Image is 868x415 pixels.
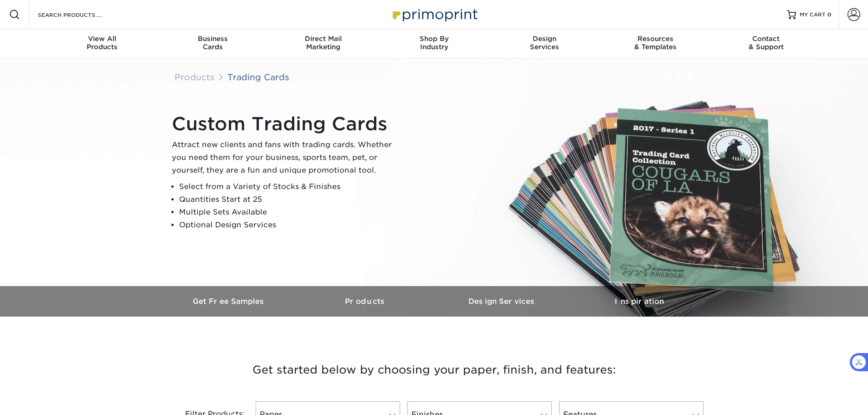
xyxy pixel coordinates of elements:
[489,35,600,43] span: Design
[389,5,480,24] img: Primoprint
[379,35,489,43] span: Shop By
[172,138,400,177] p: Attract new clients and fans with trading cards. Whether you need them for your business, sports ...
[434,297,571,306] h3: Design Services
[227,72,289,82] a: Trading Cards
[827,11,832,18] span: 0
[571,286,708,317] a: Inspiration
[600,35,711,51] div: & Templates
[298,297,434,306] h3: Products
[157,29,268,58] a: BusinessCards
[157,35,268,51] div: Cards
[157,35,268,43] span: Business
[379,29,489,58] a: Shop ByIndustry
[800,11,826,19] span: MY CART
[489,35,600,51] div: Services
[172,113,400,135] h1: Custom Trading Cards
[47,35,158,43] span: View All
[179,206,400,219] li: Multiple Sets Available
[434,286,571,317] a: Design Services
[161,297,298,306] h3: Get Free Samples
[47,29,158,58] a: View AllProducts
[489,29,600,58] a: DesignServices
[600,35,711,43] span: Resources
[179,193,400,206] li: Quantities Start at 25
[711,35,822,43] span: Contact
[711,35,822,51] div: & Support
[571,297,708,306] h3: Inspiration
[161,286,298,317] a: Get Free Samples
[268,35,379,43] span: Direct Mail
[268,29,379,58] a: Direct MailMarketing
[37,9,126,20] input: SEARCH PRODUCTS.....
[711,29,822,58] a: Contact& Support
[379,35,489,51] div: Industry
[600,29,711,58] a: Resources& Templates
[268,35,379,51] div: Marketing
[175,72,215,82] a: Products
[298,286,434,317] a: Products
[179,219,400,231] li: Optional Design Services
[168,349,701,390] h3: Get started below by choosing your paper, finish, and features:
[47,35,158,51] div: Products
[179,180,400,193] li: Select from a Variety of Stocks & Finishes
